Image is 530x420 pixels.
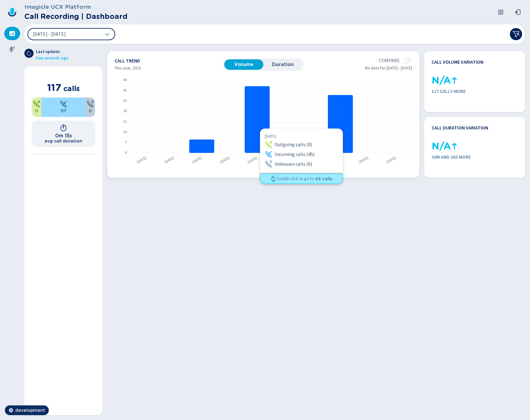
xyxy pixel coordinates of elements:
[24,11,127,22] h2: Call Recording | Dashboard
[191,155,203,165] text: [DATE]
[123,78,127,83] text: 49
[105,32,110,37] svg: chevron-down
[36,49,68,55] span: Last update:
[432,88,518,95] span: 117 calls more
[510,28,522,40] button: Clear filters
[227,62,261,67] span: Volume
[44,139,82,143] h2: avg call duration
[379,57,400,64] span: Compare
[115,58,223,63] h4: Call trend
[32,97,41,117] div: 0%
[115,65,141,72] span: This year, 2025
[515,9,521,15] svg: box-arrow-left
[123,88,127,93] text: 42
[451,143,458,150] svg: kpi-up
[33,32,66,37] span: [DATE] - [DATE]
[9,30,15,37] svg: dashboard-filled
[60,101,67,108] svg: telephone-inbound
[9,46,15,52] svg: mic-fill
[4,27,20,40] div: Dashboard
[125,140,127,145] text: 7
[451,77,458,84] svg: kpi-up
[15,407,45,413] span: development
[432,154,518,161] span: 30m and 26s more
[123,119,127,125] text: 21
[55,133,72,139] h1: 0m 15s
[85,97,95,117] div: 0%
[60,124,67,132] svg: timer
[432,139,451,154] span: N/A
[263,59,302,70] button: Duration
[123,98,127,104] text: 35
[36,55,68,62] span: Few seconds ago
[4,43,20,56] div: Recordings
[432,124,488,132] h4: Call duration variation
[123,130,127,135] text: 14
[33,101,40,108] svg: telephone-outbound
[24,2,127,11] h3: Imagicle UCX Platform
[274,155,286,165] text: [DATE]
[41,97,85,117] div: 100%
[87,101,94,108] svg: unknown-call
[123,109,127,114] text: 28
[35,108,38,114] span: 0
[302,155,314,165] text: [DATE]
[63,84,80,93] span: calls
[125,150,127,156] text: 0
[163,155,175,165] text: [DATE]
[136,155,148,165] text: [DATE]
[432,141,441,151] div: 0 calls in the previous period, impossible to calculate the % variation
[432,58,483,66] h4: Call volume variation
[357,155,369,165] text: [DATE]
[27,28,115,40] button: [DATE] - [DATE]
[47,82,61,94] span: 117
[219,155,231,165] text: [DATE]
[27,51,31,56] svg: arrow-clockwise
[385,155,397,165] text: [DATE]
[89,108,92,114] span: 0
[61,108,66,114] span: 117
[224,59,263,70] button: Volume
[432,76,441,85] div: 0 calls in the previous period, impossible to calculate the % variation
[512,30,520,38] svg: funnel-disabled
[5,405,49,415] button: development
[266,62,300,67] span: Duration
[330,155,342,165] text: [DATE]
[432,73,451,88] span: N/A
[365,65,412,72] span: No data for [DATE] - [DATE]
[247,155,258,165] text: [DATE]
